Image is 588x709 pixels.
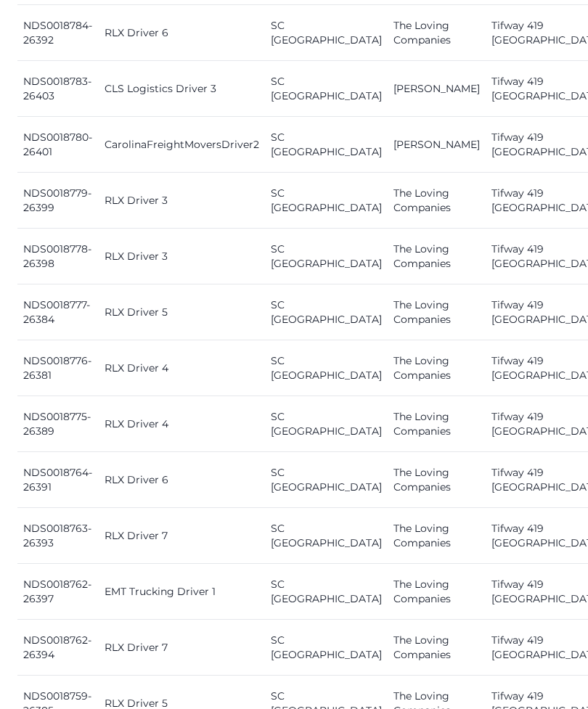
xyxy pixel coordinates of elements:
[388,284,486,340] td: The Loving Companies
[99,396,265,452] td: RLX Driver 4
[17,396,99,452] td: NDS0018775-26389
[99,452,265,508] td: RLX Driver 6
[388,620,486,676] td: The Loving Companies
[17,340,99,396] td: NDS0018776-26381
[388,5,486,61] td: The Loving Companies
[265,117,388,173] td: SC [GEOGRAPHIC_DATA]
[265,340,388,396] td: SC [GEOGRAPHIC_DATA]
[99,340,265,396] td: RLX Driver 4
[17,117,99,173] td: NDS0018780-26401
[388,229,486,284] td: The Loving Companies
[388,564,486,620] td: The Loving Companies
[99,173,265,229] td: RLX Driver 3
[99,229,265,284] td: RLX Driver 3
[99,117,265,173] td: CarolinaFreightMoversDriver2
[388,173,486,229] td: The Loving Companies
[17,229,99,284] td: NDS0018778-26398
[265,396,388,452] td: SC [GEOGRAPHIC_DATA]
[17,173,99,229] td: NDS0018779-26399
[17,508,99,564] td: NDS0018763-26393
[17,452,99,508] td: NDS0018764-26391
[99,620,265,676] td: RLX Driver 7
[388,452,486,508] td: The Loving Companies
[99,564,265,620] td: EMT Trucking Driver 1
[388,61,486,117] td: [PERSON_NAME]
[17,564,99,620] td: NDS0018762-26397
[265,284,388,340] td: SC [GEOGRAPHIC_DATA]
[17,61,99,117] td: NDS0018783-26403
[265,452,388,508] td: SC [GEOGRAPHIC_DATA]
[17,5,99,61] td: NDS0018784-26392
[99,5,265,61] td: RLX Driver 6
[99,284,265,340] td: RLX Driver 5
[265,508,388,564] td: SC [GEOGRAPHIC_DATA]
[17,620,99,676] td: NDS0018762-26394
[265,173,388,229] td: SC [GEOGRAPHIC_DATA]
[265,229,388,284] td: SC [GEOGRAPHIC_DATA]
[388,396,486,452] td: The Loving Companies
[388,117,486,173] td: [PERSON_NAME]
[99,61,265,117] td: CLS Logistics Driver 3
[265,61,388,117] td: SC [GEOGRAPHIC_DATA]
[265,620,388,676] td: SC [GEOGRAPHIC_DATA]
[17,284,99,340] td: NDS0018777-26384
[265,5,388,61] td: SC [GEOGRAPHIC_DATA]
[388,508,486,564] td: The Loving Companies
[388,340,486,396] td: The Loving Companies
[99,508,265,564] td: RLX Driver 7
[265,564,388,620] td: SC [GEOGRAPHIC_DATA]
